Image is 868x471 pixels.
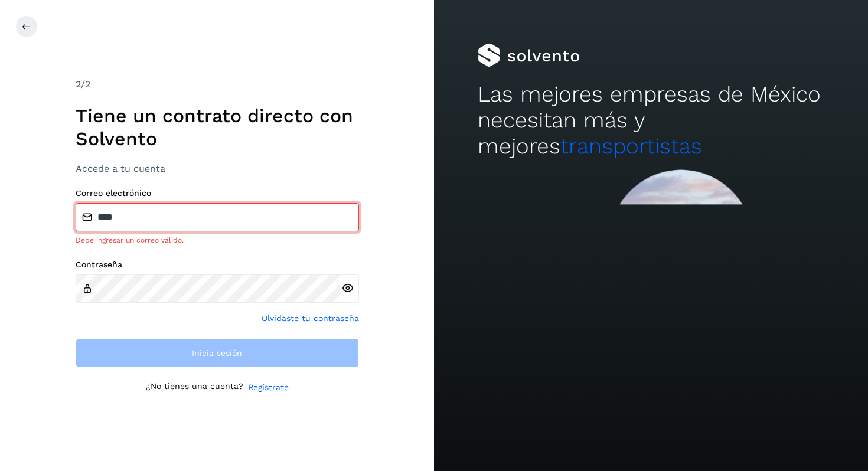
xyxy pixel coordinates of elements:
a: Olvidaste tu contraseña [262,312,359,325]
div: Debe ingresar un correo válido. [76,235,359,246]
p: ¿No tienes una cuenta? [146,381,243,394]
h3: Accede a tu cuenta [76,163,359,174]
label: Correo electrónico [76,188,359,198]
label: Contraseña [76,260,359,270]
span: Inicia sesión [192,349,242,357]
h2: Las mejores empresas de México necesitan más y mejores [478,81,825,160]
a: Regístrate [248,381,289,394]
h1: Tiene un contrato directo con Solvento [76,104,359,150]
span: transportistas [560,133,702,159]
button: Inicia sesión [76,339,359,367]
div: /2 [76,77,359,91]
span: 2 [76,78,81,90]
